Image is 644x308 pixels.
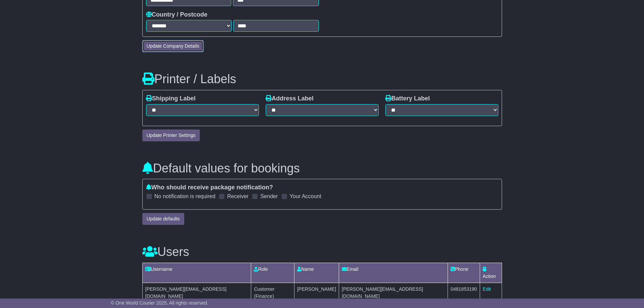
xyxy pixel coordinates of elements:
a: Edit [483,286,491,292]
td: Phone [448,263,480,283]
button: Update defaults [142,213,184,225]
button: Update Company Details [142,40,204,52]
td: Username [142,263,251,283]
span: © One World Courier 2025. All rights reserved. [111,300,209,306]
label: Receiver [227,193,248,199]
label: No notification is required [154,193,216,199]
button: Update Printer Settings [142,129,200,141]
label: Address Label [266,95,314,102]
h3: Default values for bookings [142,162,502,175]
td: Email [339,263,448,283]
label: Battery Label [385,95,430,102]
label: Shipping Label [146,95,196,102]
td: Role [251,263,294,283]
td: [PERSON_NAME][EMAIL_ADDRESS][DOMAIN_NAME] [339,283,448,303]
label: Country / Postcode [146,11,208,19]
label: Your Account [290,193,321,199]
label: Who should receive package notification? [146,184,273,191]
td: [PERSON_NAME][EMAIL_ADDRESS][DOMAIN_NAME] [142,283,251,303]
td: Name [294,263,339,283]
h3: Users [142,245,502,259]
td: Customer (Finance) [251,283,294,303]
td: Action [480,263,502,283]
td: 0481853190 [448,283,480,303]
label: Sender [260,193,278,199]
h3: Printer / Labels [142,72,502,86]
td: [PERSON_NAME] [294,283,339,303]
